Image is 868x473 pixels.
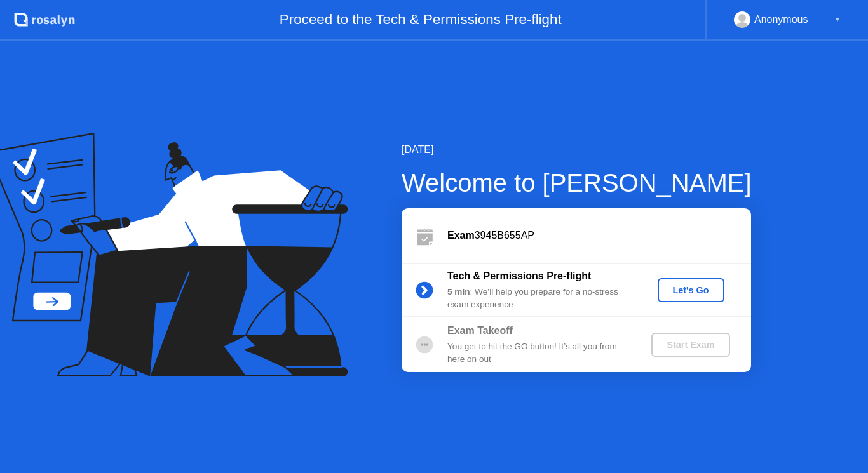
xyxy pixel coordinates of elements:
[447,286,630,312] div: : We’ll help you prepare for a no-stress exam experience
[834,11,841,28] div: ▼
[663,285,719,295] div: Let's Go
[447,228,751,243] div: 3945B655AP
[402,164,752,202] div: Welcome to [PERSON_NAME]
[447,340,630,366] div: You get to hit the GO button! It’s all you from here on out
[447,325,513,336] b: Exam Takeoff
[754,11,808,28] div: Anonymous
[658,278,724,302] button: Let's Go
[402,142,752,157] div: [DATE]
[656,340,724,350] div: Start Exam
[447,287,470,296] b: 5 min
[447,270,591,281] b: Tech & Permissions Pre-flight
[651,333,729,357] button: Start Exam
[447,230,475,241] b: Exam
